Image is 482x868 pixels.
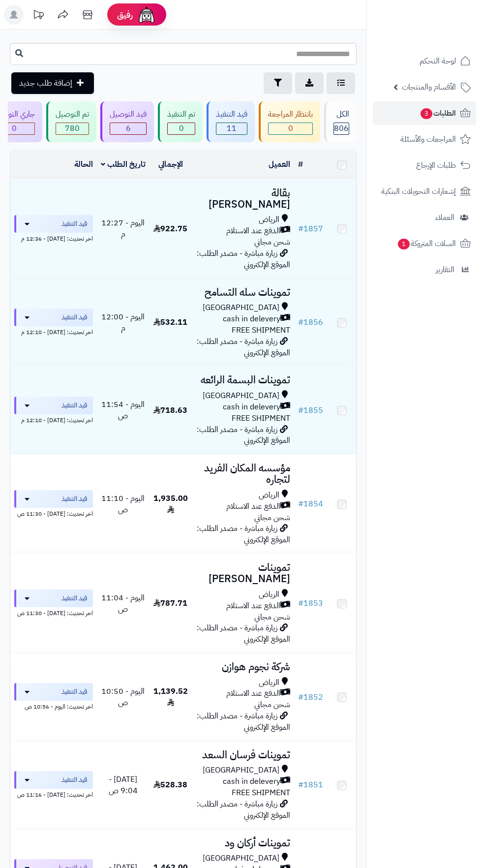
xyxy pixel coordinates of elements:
[397,238,410,250] span: 1
[259,490,279,501] span: الرياض
[98,101,156,142] a: قيد التوصيل 6
[196,837,291,849] h3: تموينات أركان ود
[158,158,183,170] a: الإجمالي
[226,688,280,699] span: الدفع عند الاستلام
[259,677,279,688] span: الرياض
[56,109,89,120] div: تم التوصيل
[216,109,247,120] div: قيد التنفيذ
[101,158,146,170] a: تاريخ الطلب
[226,225,280,237] span: الدفع عند الاستلام
[373,180,476,203] a: إشعارات التحويلات البنكية
[435,211,454,224] span: العملاء
[415,14,473,34] img: logo-2.png
[259,589,279,600] span: الرياض
[269,158,290,170] a: العميل
[11,72,94,94] a: إضافة طلب جديد
[197,248,290,271] span: زيارة مباشرة - مصدر الطلب: الموقع الإلكتروني
[153,597,187,609] span: 787.71
[298,316,323,328] a: #1856
[334,123,349,134] span: 806
[101,592,145,615] span: اليوم - 11:04 ص
[196,187,291,210] h3: بقالة [PERSON_NAME]
[254,699,290,711] span: شحن مجاني
[101,217,145,240] span: اليوم - 12:27 م
[117,9,133,21] span: رفيق
[298,404,303,416] span: #
[61,401,87,410] span: قيد التنفيذ
[153,404,187,416] span: 718.63
[298,158,303,170] a: #
[196,374,291,386] h3: تموينات البسمة الرائعه
[298,779,323,791] a: #1851
[61,312,87,322] span: قيد التنفيذ
[298,223,303,235] span: #
[61,494,87,504] span: قيد التنفيذ
[197,798,290,821] span: زيارة مباشرة - مصدر الطلب: الموقع الإلكتروني
[196,749,291,761] h3: تموينات فرسان السعد
[205,101,257,142] a: قيد التنفيذ 11
[402,80,456,94] span: الأقسام والمنتجات
[196,463,291,485] h3: مؤسسه المكان الفريد لتجاره
[197,336,290,359] span: زيارة مباشرة - مصدر الطلب: الموقع الإلكتروني
[436,263,454,277] span: التقارير
[373,101,476,125] a: الطلبات3
[298,597,303,609] span: #
[420,108,433,120] span: 3
[196,562,291,585] h3: تموينات [PERSON_NAME]
[216,123,247,134] span: 11
[153,223,187,235] span: 922.75
[61,687,87,697] span: قيد التنفيذ
[397,237,456,250] span: السلات المتروكة
[333,109,349,120] div: الكل
[322,101,359,142] a: الكل806
[61,775,87,785] span: قيد التنفيذ
[269,123,312,134] span: 0
[381,185,456,198] span: إشعارات التحويلات البنكية
[153,685,188,709] span: 1,139.52
[109,774,138,797] span: [DATE] - 9:04 ص
[197,710,290,733] span: زيارة مباشرة - مصدر الطلب: الموقع الإلكتروني
[14,701,93,711] div: اخر تحديث: اليوم - 10:56 ص
[254,512,290,524] span: شحن مجاني
[373,258,476,281] a: التقارير
[196,287,291,298] h3: تموينات سله التسامح
[197,523,290,546] span: زيارة مباشرة - مصدر الطلب: الموقع الإلكتروني
[254,236,290,248] span: شحن مجاني
[298,223,323,235] a: #1857
[373,49,476,73] a: لوحة التحكم
[167,109,195,120] div: تم التنفيذ
[137,5,156,25] img: ai-face.png
[156,101,205,142] a: تم التنفيذ 0
[203,302,279,313] span: [GEOGRAPHIC_DATA]
[400,132,456,146] span: المراجعات والأسئلة
[416,158,456,172] span: طلبات الإرجاع
[101,399,145,422] span: اليوم - 11:54 ص
[153,493,188,516] span: 1,935.00
[56,123,89,134] span: 780
[61,593,87,603] span: قيد التنفيذ
[373,232,476,255] a: السلات المتروكة1
[226,600,280,612] span: الدفع عند الاستلام
[232,787,290,799] span: FREE SHIPMENT
[153,316,187,328] span: 532.11
[110,123,146,134] span: 6
[226,501,280,512] span: الدفع عند الاستلام
[203,390,279,402] span: [GEOGRAPHIC_DATA]
[232,412,290,424] span: FREE SHIPMENT
[298,779,303,791] span: #
[14,326,93,337] div: اخر تحديث: [DATE] - 12:10 م
[61,219,87,229] span: قيد التنفيذ
[420,54,456,68] span: لوحة التحكم
[373,154,476,177] a: طلبات الإرجاع
[44,101,98,142] a: تم التوصيل 780
[298,597,323,609] a: #1853
[153,779,187,791] span: 528.38
[268,109,313,120] div: بانتظار المراجعة
[373,127,476,151] a: المراجعات والأسئلة
[74,158,93,170] a: الحالة
[259,214,279,225] span: الرياض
